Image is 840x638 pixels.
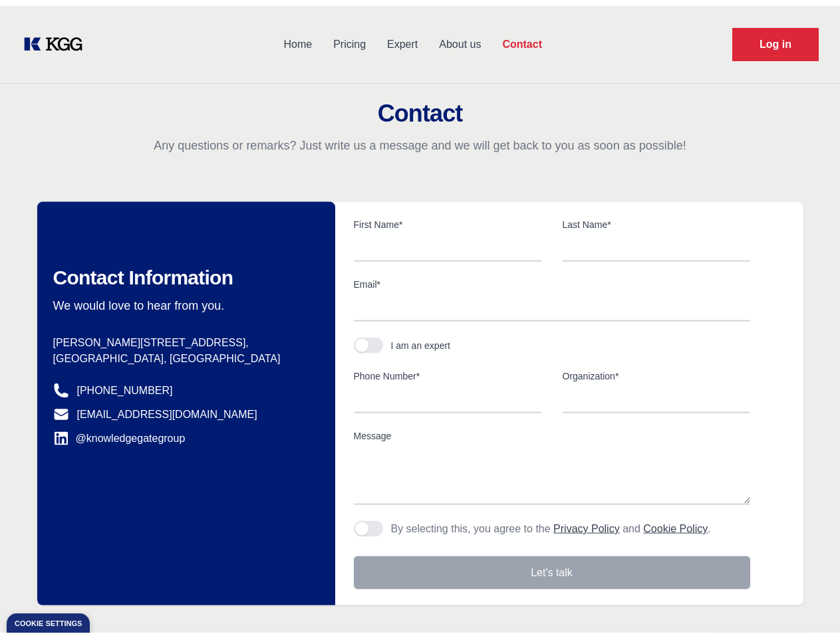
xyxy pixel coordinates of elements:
[53,425,186,441] a: @knowledgegategroup
[21,28,93,49] a: KOL Knowledge Platform: Talk to Key External Experts (KEE)
[16,132,824,148] p: Any questions or remarks? Just write us a message and we will get back to you as soon as possible!
[563,212,750,225] label: Last Name*
[16,94,824,121] h2: Contact
[354,212,541,225] label: First Name*
[354,364,541,377] label: Phone Number*
[391,515,711,531] p: By selecting this, you agree to the and .
[15,614,82,621] div: Cookie settings
[563,364,750,377] label: Organization*
[773,563,840,627] iframe: Chat Widget
[553,517,620,528] a: Privacy Policy
[354,550,750,584] button: Let's talk
[53,329,314,345] p: [PERSON_NAME][STREET_ADDRESS],
[428,21,491,56] a: About us
[376,21,428,56] a: Expert
[354,272,750,285] label: Email*
[77,377,173,393] a: [PHONE_NUMBER]
[491,21,553,56] a: Contact
[323,21,376,56] a: Pricing
[77,401,257,417] a: [EMAIL_ADDRESS][DOMAIN_NAME]
[53,292,314,308] p: We would love to hear from you.
[53,260,314,284] h2: Contact Information
[273,21,323,56] a: Home
[391,333,451,346] div: I am an expert
[732,22,819,55] a: Request Demo
[643,517,708,528] a: Cookie Policy
[354,423,750,437] label: Message
[53,345,314,361] p: [GEOGRAPHIC_DATA], [GEOGRAPHIC_DATA]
